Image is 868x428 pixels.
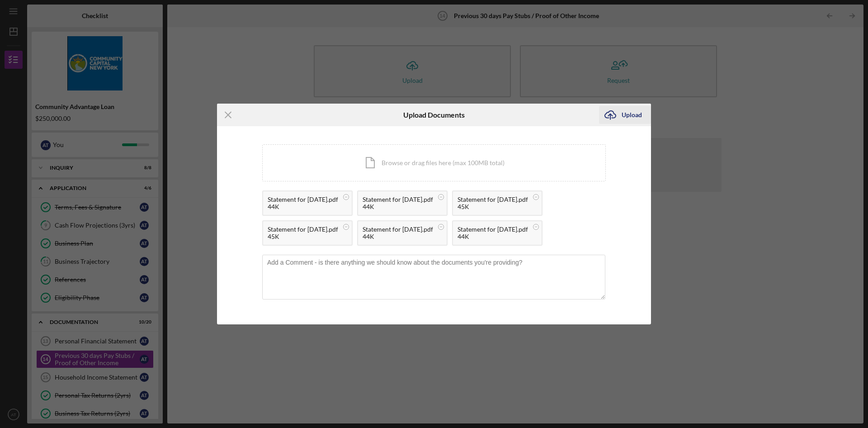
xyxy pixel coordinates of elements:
[599,106,651,124] button: Upload
[458,226,528,233] div: Statement for [DATE].pdf
[458,233,528,240] div: 44K
[363,226,433,233] div: Statement for [DATE].pdf
[268,203,338,210] div: 44K
[268,226,338,233] div: Statement for [DATE].pdf
[403,111,465,119] h6: Upload Documents
[363,196,433,203] div: Statement for [DATE].pdf
[363,203,433,210] div: 44K
[268,233,338,240] div: 45K
[458,196,528,203] div: Statement for [DATE].pdf
[458,203,528,210] div: 45K
[363,233,433,240] div: 44K
[268,196,338,203] div: Statement for [DATE].pdf
[622,106,642,124] div: Upload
